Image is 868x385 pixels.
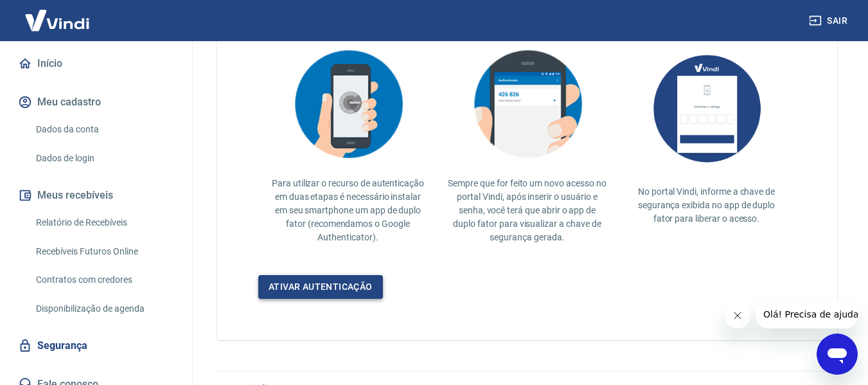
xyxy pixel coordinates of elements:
a: Disponibilização de agenda [31,296,177,322]
button: Meu cadastro [15,88,177,116]
a: Início [15,49,177,78]
a: Dados de login [31,145,177,172]
a: Dados da conta [31,116,177,143]
img: Vindi [15,1,99,40]
p: Sempre que for feito um novo acesso no portal Vindi, após inserir o usuário e senha, você terá qu... [448,177,607,244]
p: Para utilizar o recurso de autenticação em duas etapas é necessário instalar em seu smartphone um... [269,177,427,244]
p: No portal Vindi, informe a chave de segurança exibida no app de duplo fator para liberar o acesso. [627,185,786,226]
iframe: Botão para abrir a janela de mensagens [817,334,858,375]
a: Segurança [15,332,177,360]
a: Ativar autenticação [258,275,383,299]
span: Olá! Precisa de ajuda? [8,9,108,19]
button: Meus recebíveis [15,181,177,210]
iframe: Mensagem da empresa [756,300,858,328]
iframe: Fechar mensagem [725,303,750,328]
img: explication-mfa2.908d58f25590a47144d3.png [284,42,412,166]
a: Relatório de Recebíveis [31,210,177,236]
button: Sair [806,9,853,33]
a: Contratos com credores [31,267,177,293]
img: AUbNX1O5CQAAAABJRU5ErkJggg== [642,42,771,175]
a: Recebíveis Futuros Online [31,238,177,265]
img: explication-mfa3.c449ef126faf1c3e3bb9.png [463,42,592,166]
